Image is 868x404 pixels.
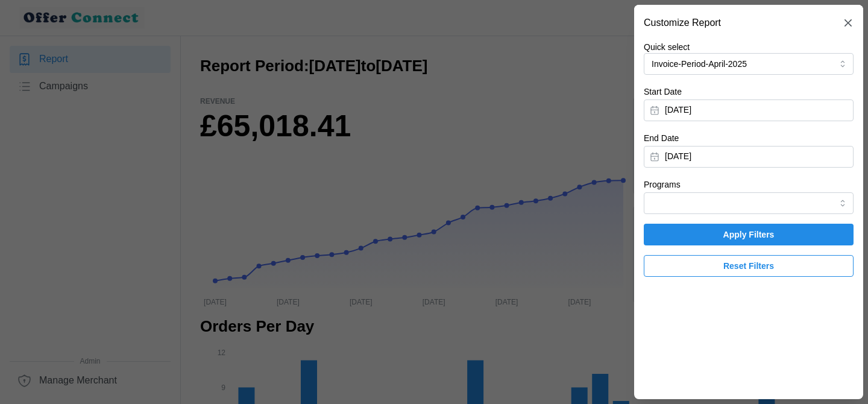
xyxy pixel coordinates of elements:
[644,41,854,53] p: Quick select
[723,224,775,245] span: Apply Filters
[644,224,854,245] button: Apply Filters
[644,255,854,277] button: Reset Filters
[644,146,854,168] button: [DATE]
[644,53,854,75] button: Invoice-Period-April-2025
[644,18,721,28] h2: Customize Report
[723,256,774,276] span: Reset Filters
[644,86,682,99] label: Start Date
[644,99,854,121] button: [DATE]
[644,132,679,145] label: End Date
[644,178,681,192] label: Programs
